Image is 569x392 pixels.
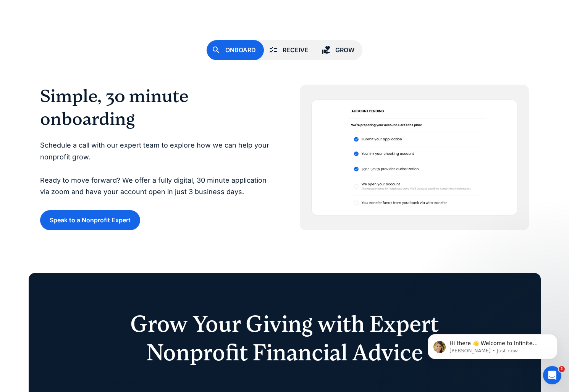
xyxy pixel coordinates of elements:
[40,140,269,198] p: Schedule a call with our expert team to explore how we can help your nonprofit grow. Ready to mov...
[225,45,256,55] div: Onboard
[416,318,569,371] iframe: Intercom notifications message
[40,210,140,230] a: Speak to a Nonprofit Expert
[40,85,269,130] h2: Simple, 30 minute onboarding
[311,100,517,216] img: endowment account
[335,45,354,55] div: Grow
[283,45,309,55] div: Receive
[543,366,561,384] iframe: Intercom live chat
[89,310,480,367] h1: Grow Your Giving with Expert Nonprofit Financial Advice
[559,366,565,372] span: 1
